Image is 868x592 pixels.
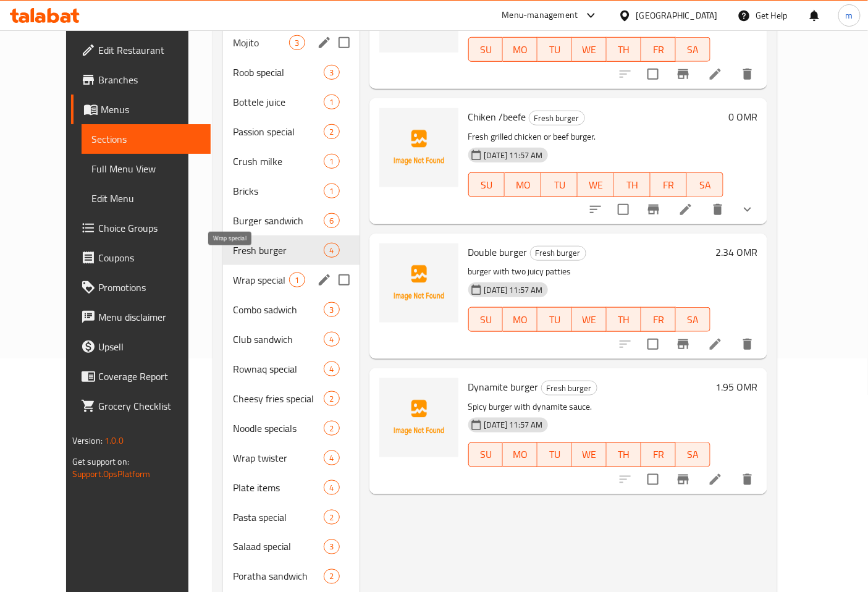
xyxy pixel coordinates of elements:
span: TU [542,311,567,329]
div: Bricks1 [223,176,359,206]
span: Choice Groups [98,221,201,235]
a: Coverage Report [71,362,211,391]
button: Branch-specific-item [639,195,668,224]
button: WE [572,442,607,467]
div: items [324,154,339,169]
a: Edit Restaurant [71,35,211,65]
div: Plate items4 [223,473,359,502]
span: Edit Restaurant [98,43,201,57]
button: TU [537,442,572,467]
span: 1 [324,96,339,108]
span: SA [681,41,706,59]
button: show more [733,195,762,224]
button: WE [572,307,607,332]
button: TH [614,172,651,197]
span: 4 [324,363,339,375]
div: Club sandwich4 [223,324,359,354]
a: Upsell [71,332,211,362]
span: Edit Menu [91,191,201,206]
button: edit [315,271,334,289]
span: MO [508,446,533,463]
a: Edit menu item [708,337,723,352]
span: Select to update [610,197,636,222]
a: Support.OpsPlatform [72,466,151,482]
span: Double burger [468,243,528,261]
a: Edit menu item [708,472,723,487]
span: 4 [324,452,339,464]
div: Mojito3edit [223,28,359,57]
button: TH [607,442,641,467]
div: Pasta special2 [223,502,359,532]
span: TU [542,41,567,59]
span: Wrap twister [233,450,324,465]
span: Crush milke [233,154,324,169]
span: SU [474,41,499,59]
span: Fresh burger [531,246,586,260]
p: Spicy burger with dynamite sauce. [468,399,711,415]
span: Mojito [233,35,289,50]
button: MO [503,307,537,332]
div: items [324,124,339,139]
button: Branch-specific-item [668,465,698,494]
span: 2 [324,393,339,405]
div: items [324,539,339,554]
div: Fresh burger4 [223,235,359,265]
button: delete [733,59,762,89]
span: 3 [324,541,339,553]
button: SU [468,37,504,62]
span: 2 [324,126,339,138]
span: Bottele juice [233,95,324,109]
span: Fresh burger [542,381,597,395]
div: Noodle specials [233,421,324,436]
div: Rownaq special [233,362,324,376]
span: SU [474,446,499,463]
span: Bricks [233,184,324,198]
a: Menu disclaimer [71,302,211,332]
button: WE [578,172,614,197]
div: items [324,332,339,347]
div: Fresh burger [529,111,585,125]
a: Promotions [71,273,211,302]
button: SU [468,442,504,467]
div: items [324,362,339,376]
div: Bottele juice1 [223,87,359,117]
div: Passion special [233,124,324,139]
div: Wrap twister4 [223,443,359,473]
span: [DATE] 11:57 AM [479,150,548,161]
div: Noodle specials2 [223,413,359,443]
span: FR [646,311,671,329]
div: items [324,243,339,258]
p: Fresh grilled chicken or beef burger. [468,129,724,145]
button: FR [641,307,676,332]
span: 4 [324,482,339,494]
span: WE [577,41,602,59]
div: Crush milke1 [223,146,359,176]
span: TH [612,446,636,463]
span: Get support on: [72,454,129,470]
span: Dynamite burger [468,378,539,396]
span: Pasta special [233,510,324,525]
span: TU [546,176,573,194]
a: Choice Groups [71,213,211,243]
button: SA [687,172,723,197]
div: items [324,184,339,198]
button: Branch-specific-item [668,59,698,89]
button: delete [733,329,762,359]
span: 1.0.0 [104,433,124,449]
img: Double burger [379,243,458,323]
span: MO [508,41,533,59]
div: Combo sadwich3 [223,295,359,324]
span: 1 [290,274,304,286]
img: Dynamite burger [379,378,458,457]
h6: 1.95 OMR [715,378,757,395]
span: TH [612,311,636,329]
div: Plate items [233,480,324,495]
div: items [324,510,339,525]
button: TU [541,172,578,197]
div: Cheesy fries special [233,391,324,406]
button: TU [537,37,572,62]
div: [GEOGRAPHIC_DATA] [636,9,718,22]
span: TH [619,176,646,194]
